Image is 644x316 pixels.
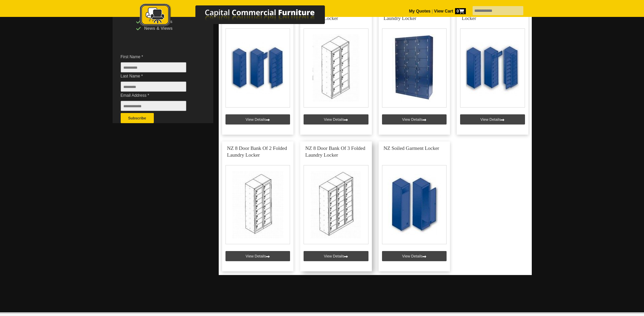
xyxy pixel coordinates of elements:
span: 0 [455,8,466,14]
img: Capital Commercial Furniture Logo [121,3,358,28]
input: Last Name * [121,82,186,92]
span: First Name * [121,53,196,60]
span: Email Address * [121,92,196,99]
a: My Quotes [409,9,431,14]
span: Last Name * [121,73,196,80]
input: Email Address * [121,101,186,111]
a: Capital Commercial Furniture Logo [121,3,358,30]
input: First Name * [121,62,186,72]
a: View Cart0 [433,9,466,14]
strong: View Cart [434,9,466,14]
button: Subscribe [121,113,154,123]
